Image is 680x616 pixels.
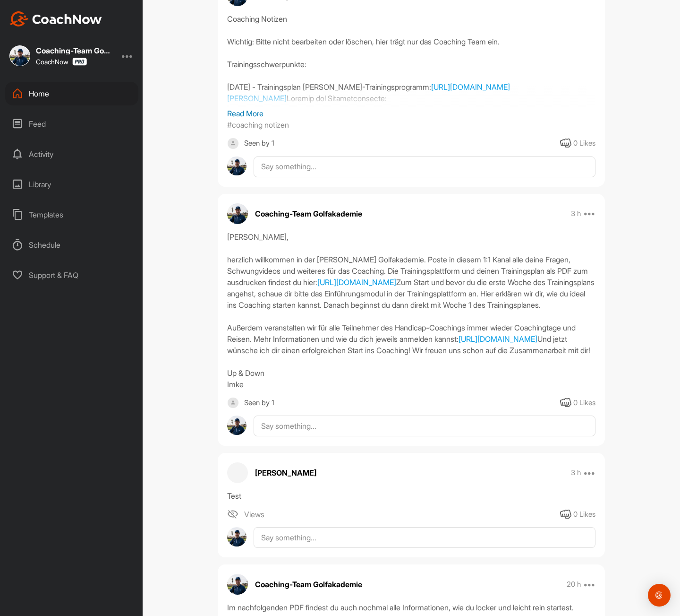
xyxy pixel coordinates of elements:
img: CoachNow [9,11,102,26]
img: avatar [227,574,248,595]
p: 3 h [571,209,581,218]
div: Activity [5,142,138,166]
img: avatar [227,527,246,547]
img: CoachNow Pro [72,58,87,66]
div: [PERSON_NAME], herzlich willkommen in der [PERSON_NAME] Golfakademie. Poste in diesem 1:1 Kanal a... [227,231,595,390]
div: Seen by 1 [244,138,274,149]
div: Test [227,490,595,502]
div: Support & FAQ [5,263,138,287]
p: Coaching-Team Golfakademie [255,579,362,590]
p: 3 h [571,468,581,477]
a: [URL][DOMAIN_NAME] [459,334,537,344]
div: Templates [5,203,138,226]
div: 0 Likes [573,398,595,408]
div: Coaching Notizen Wichtig: Bitte nicht bearbeiten oder löschen, hier trägt nur das Coaching Team e... [227,13,595,108]
img: avatar [227,416,246,435]
div: 0 Likes [573,138,595,149]
img: square_default-ef6cabf814de5a2bf16c804365e32c732080f9872bdf737d349900a9daf73cf9.png [227,397,239,409]
div: Seen by 1 [244,397,274,409]
img: icon [227,509,238,520]
img: square_default-ef6cabf814de5a2bf16c804365e32c732080f9872bdf737d349900a9daf73cf9.png [227,138,239,149]
img: avatar [227,203,248,224]
div: Coaching-Team Golfakademie [36,47,111,54]
div: 0 Likes [573,509,595,520]
div: Home [5,82,138,105]
div: Schedule [5,233,138,257]
div: CoachNow [36,58,87,66]
img: square_76f96ec4196c1962453f0fa417d3756b.jpg [9,45,30,66]
p: #coaching notizen [227,119,289,130]
p: [PERSON_NAME] [255,467,316,478]
p: 20 h [567,580,581,589]
div: Open Intercom Messenger [648,584,671,607]
p: Read More [227,108,595,119]
span: Views [244,509,264,520]
p: Coaching-Team Golfakademie [255,208,362,219]
a: [URL][DOMAIN_NAME] [317,278,396,287]
div: Feed [5,112,138,136]
div: Library [5,173,138,196]
img: avatar [227,156,246,176]
div: Im nachfolgenden PDF findest du auch nochmal alle Informationen, wie du locker und leicht rein st... [227,602,595,613]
